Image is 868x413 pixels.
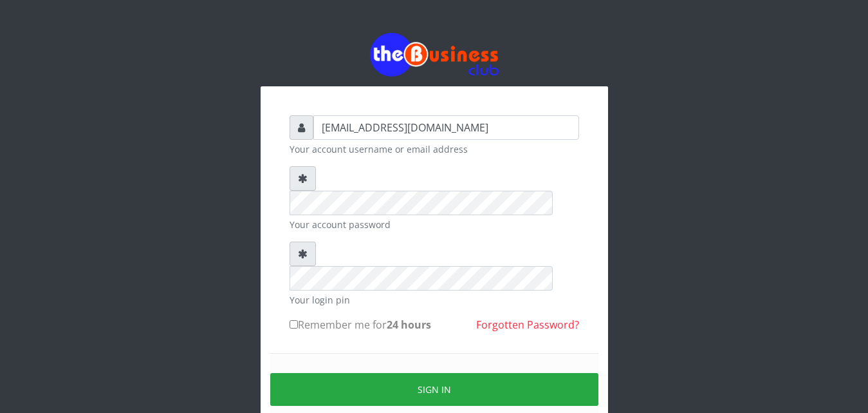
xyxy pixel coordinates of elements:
[476,318,579,332] a: Forgotten Password?
[290,317,431,332] label: Remember me for
[290,218,579,231] small: Your account password
[387,318,431,332] b: 24 hours
[313,115,579,140] input: Username or email address
[270,373,598,406] button: Sign in
[290,293,579,307] small: Your login pin
[290,320,298,329] input: Remember me for24 hours
[290,142,579,156] small: Your account username or email address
